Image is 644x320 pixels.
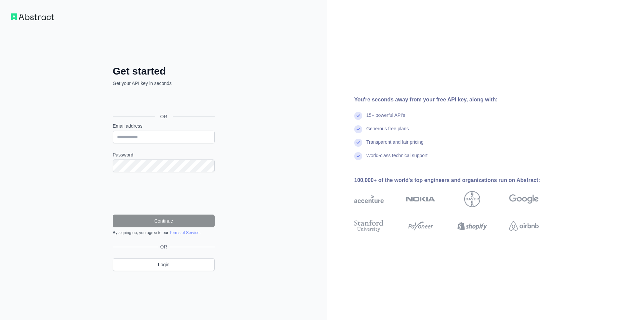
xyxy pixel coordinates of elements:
[113,151,215,158] label: Password
[113,258,215,271] a: Login
[509,191,539,207] img: google
[458,219,487,233] img: shopify
[366,112,405,125] div: 15+ powerful API's
[354,152,362,160] img: check mark
[354,112,362,120] img: check mark
[354,139,362,147] img: check mark
[406,191,435,207] img: nokia
[406,219,435,233] img: payoneer
[113,180,215,207] iframe: reCAPTCHA
[109,94,217,109] iframe: Кнопка "Войти с аккаунтом Google"
[158,243,170,250] span: OR
[113,230,215,235] div: By signing up, you agree to our .
[509,219,539,233] img: airbnb
[464,191,480,207] img: bayer
[113,65,215,77] h2: Get started
[169,230,199,235] a: Terms of Service
[366,125,409,139] div: Generous free plans
[354,176,560,184] div: 100,000+ of the world's top engineers and organizations run on Abstract:
[113,215,215,227] button: Continue
[113,123,215,129] label: Email address
[113,80,215,87] p: Get your API key in seconds
[366,139,424,152] div: Transparent and fair pricing
[366,152,428,166] div: World-class technical support
[354,191,384,207] img: accenture
[155,113,173,120] span: OR
[354,125,362,133] img: check mark
[11,13,54,20] img: Workflow
[354,219,384,233] img: stanford university
[354,96,560,104] div: You're seconds away from your free API key, along with:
